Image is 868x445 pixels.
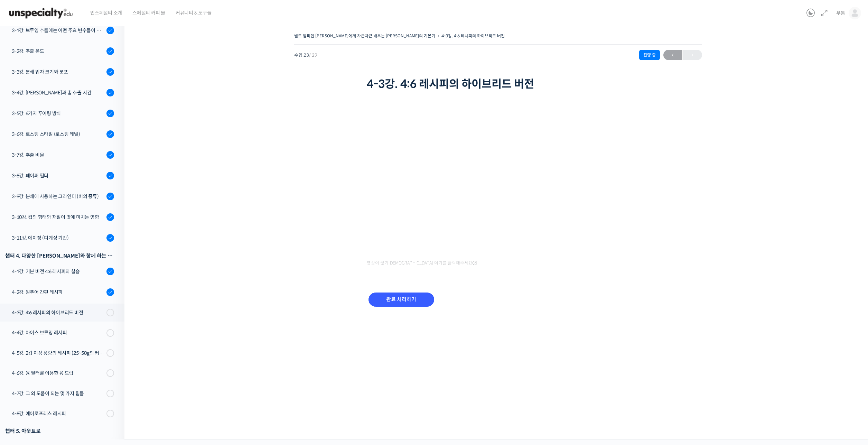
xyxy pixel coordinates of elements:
div: 4-8강. 에어로프레스 레시피 [12,410,104,417]
div: 3-2강. 추출 온도 [12,47,104,55]
div: 3-11강. 에이징 (디게싱 기간) [12,234,104,242]
div: 4-6강. 융 필터를 이용한 융 드립 [12,369,104,377]
div: 4-4강. 아이스 브루잉 레시피 [12,329,104,336]
span: 대화 [63,230,72,235]
span: / 29 [309,52,317,58]
div: 3-1강. 브루잉 추출에는 어떤 주요 변수들이 있는가 [12,27,104,34]
span: 영상이 끊기[DEMOGRAPHIC_DATA] 여기를 클릭해주세요 [367,260,477,266]
a: 대화 [46,219,89,237]
div: 4-7강. 그 외 도움이 되는 몇 가지 팁들 [12,390,104,397]
div: 3-3강. 분쇄 입자 크기와 분포 [12,68,104,76]
span: 홈 [22,230,26,235]
div: 3-7강. 추출 비율 [12,151,104,159]
div: 진행 중 [639,50,660,60]
a: 4-3강. 4:6 레시피의 하이브리드 버전 [441,33,505,38]
a: 설정 [89,219,133,237]
div: 3-6강. 로스팅 스타일 (로스팅 레벨) [12,130,104,138]
div: 4-5강. 2컵 이상 용량의 레시피 (25~50g의 커피) [12,349,104,357]
div: 3-4강. [PERSON_NAME]과 총 추출 시간 [12,89,104,96]
span: 수업 23 [294,53,317,57]
span: 설정 [107,230,115,235]
div: 4-3강. 4:6 레시피의 하이브리드 버전 [12,309,104,316]
div: 3-5강. 6가지 푸어링 방식 [12,110,104,117]
div: 3-8강. 페이퍼 필터 [12,172,104,179]
h1: 4-3강. 4:6 레시피의 하이브리드 버전 [367,77,629,91]
div: 3-10강. 컵의 형태와 재질이 맛에 미치는 영향 [12,213,104,221]
span: 우동 [836,10,845,16]
span: ← [663,50,682,60]
div: 챕터 4. 다양한 [PERSON_NAME]와 함께 하는 실전 브루잉 [5,251,114,260]
a: ←이전 [663,50,682,60]
div: 챕터 5. 아웃트로 [5,426,114,436]
div: 4-1강. 기본 버전 4:6 레시피의 실습 [12,268,104,275]
div: 4-2강. 원푸어 간편 레시피 [12,288,104,296]
a: 홈 [2,219,46,237]
div: 3-9강. 분쇄에 사용하는 그라인더 (버의 종류) [12,193,104,200]
a: 월드 챔피언 [PERSON_NAME]에게 차근차근 배우는 [PERSON_NAME]의 기본기 [294,33,435,38]
input: 완료 처리하기 [368,293,434,307]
